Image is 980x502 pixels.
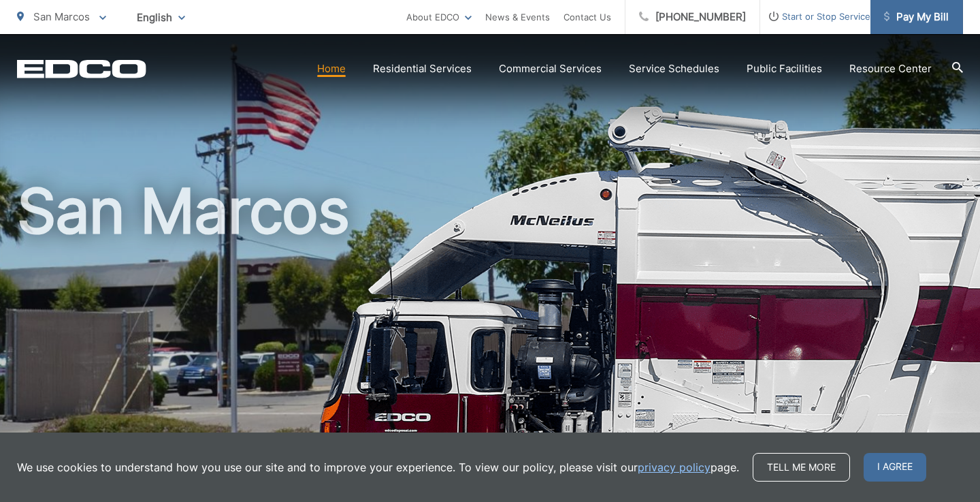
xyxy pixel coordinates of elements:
a: News & Events [485,9,550,25]
a: Home [317,61,346,77]
span: Pay My Bill [884,9,949,25]
a: Residential Services [373,61,472,77]
span: San Marcos [33,10,90,23]
span: I agree [864,453,926,482]
a: EDCD logo. Return to the homepage. [17,59,146,78]
a: Tell me more [753,453,850,482]
p: We use cookies to understand how you use our site and to improve your experience. To view our pol... [17,459,739,475]
a: Resource Center [849,61,932,77]
span: English [127,5,195,29]
a: Public Facilities [747,61,822,77]
a: About EDCO [406,9,472,25]
a: Service Schedules [629,61,719,77]
a: Commercial Services [499,61,602,77]
a: privacy policy [638,459,710,475]
a: Contact Us [563,9,611,25]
